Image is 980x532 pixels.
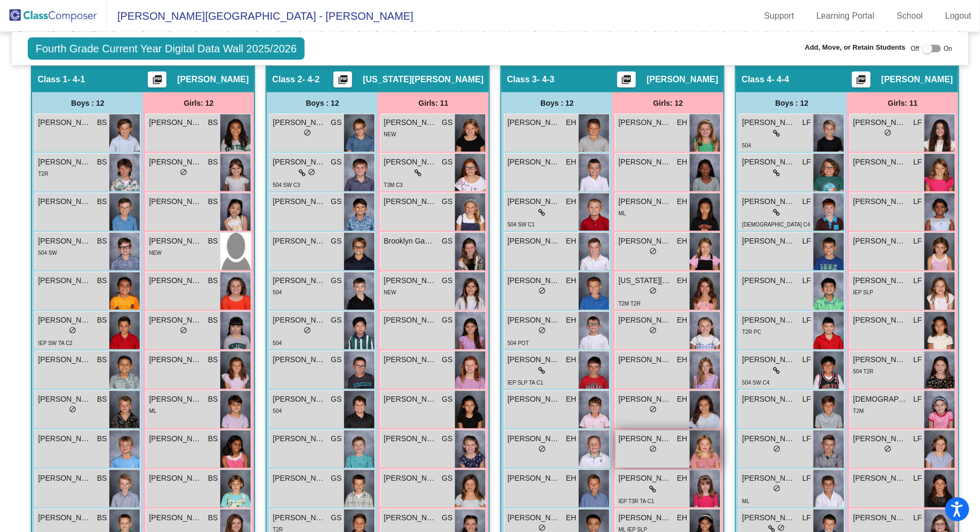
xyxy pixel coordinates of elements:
[507,473,561,484] span: [PERSON_NAME]
[97,433,107,444] span: BS
[742,498,750,504] span: ML
[273,157,326,168] span: [PERSON_NAME]
[618,498,654,504] span: IEP T3R TA C1
[913,512,922,523] span: LF
[208,117,218,128] span: BS
[853,433,906,444] span: [PERSON_NAME]
[384,131,396,137] span: NEW
[618,354,672,365] span: [PERSON_NAME]
[537,74,555,85] span: - 4-3
[38,196,91,207] span: [PERSON_NAME]
[331,236,341,247] span: GS
[742,329,761,335] span: T2R PC
[97,117,107,128] span: BS
[97,157,107,168] span: BS
[677,473,687,484] span: EH
[802,275,811,286] span: LF
[38,250,57,256] span: 504 SW
[442,354,452,365] span: GS
[802,236,811,247] span: LF
[273,394,326,405] span: [PERSON_NAME]
[618,157,672,168] span: [PERSON_NAME]
[649,247,657,255] span: do_not_disturb_alt
[802,512,811,523] span: LF
[677,157,687,168] span: EH
[69,405,76,413] span: do_not_disturb_alt
[618,473,672,484] span: [PERSON_NAME]
[913,315,922,326] span: LF
[384,315,437,326] span: [PERSON_NAME]
[149,275,202,286] span: [PERSON_NAME]
[331,433,341,444] span: GS
[507,117,561,128] span: [PERSON_NAME]
[331,354,341,365] span: GS
[853,236,906,247] span: [PERSON_NAME]
[378,92,489,114] div: Girls: 11
[802,315,811,326] span: LF
[442,275,452,286] span: GS
[618,512,672,523] span: [PERSON_NAME]
[38,157,91,168] span: [PERSON_NAME]
[773,484,780,492] span: do_not_disturb_alt
[911,44,919,53] span: Off
[149,236,202,247] span: [PERSON_NAME]
[273,275,326,286] span: [PERSON_NAME]
[618,196,672,207] span: [PERSON_NAME]
[677,394,687,405] span: EH
[618,315,672,326] span: [PERSON_NAME]
[913,275,922,286] span: LF
[853,354,906,365] span: [PERSON_NAME]
[888,7,931,25] a: School
[620,74,633,89] mat-icon: picture_as_pdf
[742,157,795,168] span: [PERSON_NAME]
[507,275,561,286] span: [PERSON_NAME]
[913,473,922,484] span: LF
[777,524,785,531] span: do_not_disturb_alt
[742,315,795,326] span: [PERSON_NAME]
[618,394,672,405] span: [PERSON_NAME]
[742,275,795,286] span: [PERSON_NAME]
[273,408,282,414] span: 504
[853,157,906,168] span: [PERSON_NAME]
[507,315,561,326] span: [PERSON_NAME]
[507,380,543,386] span: IEP SLP TA C1
[331,473,341,484] span: GS
[97,315,107,326] span: BS
[853,394,906,405] span: [DEMOGRAPHIC_DATA][PERSON_NAME]
[566,433,576,444] span: EH
[208,473,218,484] span: BS
[649,287,657,294] span: do_not_disturb_alt
[272,74,302,85] span: Class 2
[566,512,576,523] span: EH
[442,433,452,444] span: GS
[507,222,535,228] span: 504 SW C1
[384,182,403,188] span: T3M C3
[853,473,906,484] span: [PERSON_NAME]
[742,117,795,128] span: [PERSON_NAME]
[384,117,437,128] span: [PERSON_NAME]
[68,74,85,85] span: - 4-1
[802,196,811,207] span: LF
[337,74,349,89] mat-icon: picture_as_pdf
[742,473,795,484] span: [PERSON_NAME]
[97,236,107,247] span: BS
[32,92,143,114] div: Boys : 12
[97,275,107,286] span: BS
[853,512,906,523] span: [PERSON_NAME]
[847,92,958,114] div: Girls: 11
[384,473,437,484] span: [PERSON_NAME]
[38,117,91,128] span: [PERSON_NAME]
[742,143,751,148] span: 504
[149,196,202,207] span: [PERSON_NAME]
[331,315,341,326] span: GS
[208,394,218,405] span: BS
[208,433,218,444] span: BS
[208,157,218,168] span: BS
[612,92,723,114] div: Girls: 12
[273,354,326,365] span: [PERSON_NAME]
[913,433,922,444] span: LF
[273,117,326,128] span: [PERSON_NAME]
[273,196,326,207] span: [PERSON_NAME]
[177,74,249,85] span: [PERSON_NAME]
[802,354,811,365] span: LF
